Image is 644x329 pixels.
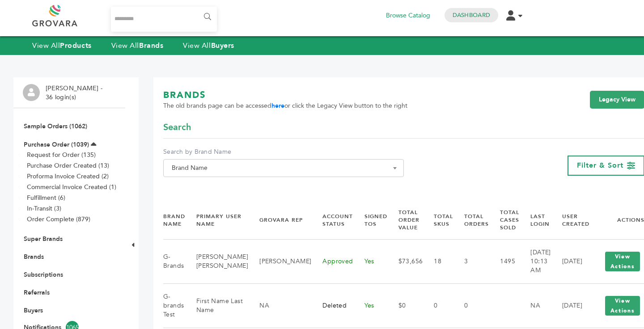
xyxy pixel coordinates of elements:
[423,239,453,283] td: 18
[387,283,423,328] td: $0
[24,288,50,297] a: Referrals
[311,201,353,239] th: Account Status
[353,239,387,283] td: Yes
[27,151,96,159] a: Request for Order (135)
[23,84,40,101] img: profile.png
[163,201,185,239] th: Brand Name
[163,239,185,283] td: G-Brands
[519,201,551,239] th: Last Login
[163,121,191,134] span: Search
[353,283,387,328] td: Yes
[211,41,234,51] strong: Buyers
[353,201,387,239] th: Signed TOS
[185,283,248,328] td: First Name Last Name
[27,194,65,202] a: Fulfillment (6)
[139,41,163,51] strong: Brands
[24,140,89,149] a: Purchase Order (1039)
[24,270,63,279] a: Subscriptions
[605,296,640,316] button: View Actions
[605,252,640,271] button: View Actions
[24,235,63,243] a: Super Brands
[453,11,490,19] a: Dashboard
[24,122,87,131] a: Sample Orders (1062)
[453,283,489,328] td: 0
[183,41,234,51] a: View AllBuyers
[32,41,92,51] a: View AllProducts
[423,283,453,328] td: 0
[453,201,489,239] th: Total Orders
[27,204,61,213] a: In-Transit (3)
[24,306,43,315] a: Buyers
[27,215,90,224] a: Order Complete (879)
[551,283,589,328] td: [DATE]
[311,239,353,283] td: Approved
[386,11,430,21] a: Browse Catalog
[489,201,519,239] th: Total Cases Sold
[519,283,551,328] td: NA
[577,160,623,170] span: Filter & Sort
[163,148,404,156] label: Search by Brand Name
[163,283,185,328] td: G-brands Test
[311,283,353,328] td: Deleted
[163,159,404,177] span: Brand Name
[453,239,489,283] td: 3
[248,239,311,283] td: [PERSON_NAME]
[46,84,105,101] li: [PERSON_NAME] - 36 login(s)
[489,239,519,283] td: 1495
[27,172,109,181] a: Proforma Invoice Created (2)
[168,162,399,174] span: Brand Name
[387,239,423,283] td: $73,656
[551,201,589,239] th: User Created
[248,201,311,239] th: Grovara Rep
[27,161,109,170] a: Purchase Order Created (13)
[24,253,44,261] a: Brands
[111,7,217,32] input: Search...
[271,101,284,110] a: here
[163,101,407,110] span: The old brands page can be accessed or click the Legacy View button to the right
[111,41,164,51] a: View AllBrands
[60,41,91,51] strong: Products
[551,239,589,283] td: [DATE]
[185,239,248,283] td: [PERSON_NAME] [PERSON_NAME]
[185,201,248,239] th: Primary User Name
[27,183,116,191] a: Commercial Invoice Created (1)
[387,201,423,239] th: Total Order Value
[519,239,551,283] td: [DATE] 10:13 AM
[248,283,311,328] td: NA
[423,201,453,239] th: Total SKUs
[163,89,407,101] h1: BRANDS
